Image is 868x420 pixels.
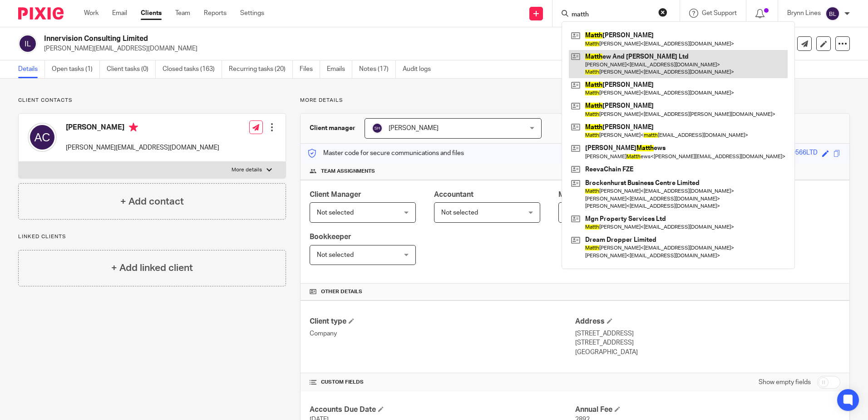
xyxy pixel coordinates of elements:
p: [PERSON_NAME][EMAIL_ADDRESS][DOMAIN_NAME] [66,143,219,152]
p: [STREET_ADDRESS] [575,329,840,338]
a: Closed tasks (163) [163,60,222,78]
span: Not selected [441,210,478,216]
a: Client tasks (0) [107,60,156,78]
a: Details [18,60,45,78]
h4: [PERSON_NAME] [66,123,219,134]
h2: Innervision Consulting Limited [44,34,590,44]
button: Clear [658,8,667,17]
p: [PERSON_NAME][EMAIL_ADDRESS][DOMAIN_NAME] [44,44,726,53]
img: svg%3E [18,34,37,53]
div: 010566LTD [784,148,818,159]
span: Bookkeeper [310,233,351,240]
a: Settings [240,9,264,18]
h4: Annual Fee [575,405,840,415]
a: Files [300,60,320,78]
a: Notes (17) [359,60,396,78]
span: Client Manager [310,191,361,198]
p: Master code for secure communications and files [307,149,464,158]
h4: + Add contact [120,195,184,209]
img: svg%3E [372,123,383,134]
h4: + Add linked client [111,261,193,275]
h4: CUSTOM FIELDS [310,379,575,386]
i: Primary [129,123,138,132]
a: Recurring tasks (20) [229,60,293,78]
input: Search [571,11,652,19]
span: [PERSON_NAME] [389,125,439,131]
p: More details [300,97,850,104]
span: Management Accountant [558,191,644,198]
span: Accountant [434,191,473,198]
h4: Client type [310,317,575,326]
p: [GEOGRAPHIC_DATA] [575,348,840,357]
p: Company [310,329,575,338]
a: Team [175,9,190,18]
span: Team assignments [321,168,375,175]
a: Email [112,9,127,18]
p: [STREET_ADDRESS] [575,338,840,347]
p: Client contacts [18,97,286,104]
span: Not selected [317,252,354,258]
label: Show empty fields [759,378,811,387]
span: Not selected [317,210,354,216]
a: Work [84,9,99,18]
a: Open tasks (1) [52,60,100,78]
a: Emails [327,60,352,78]
p: Linked clients [18,233,286,240]
a: Reports [204,9,227,18]
p: Brynn Lines [787,9,821,18]
p: More details [232,166,262,174]
h4: Address [575,317,840,326]
h4: Accounts Due Date [310,405,575,415]
a: Audit logs [403,60,438,78]
span: Get Support [702,10,737,16]
h3: Client manager [310,124,355,133]
img: svg%3E [28,123,57,152]
span: Other details [321,288,362,295]
a: Clients [141,9,162,18]
img: Pixie [18,7,64,20]
img: svg%3E [825,6,840,21]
